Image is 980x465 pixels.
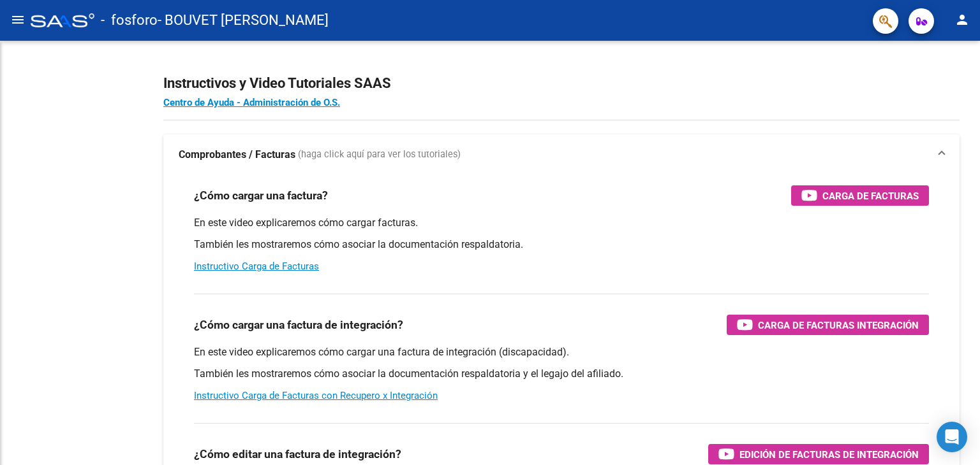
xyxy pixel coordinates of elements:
[163,71,960,96] h2: Instructivos y Video Tutoriales SAAS
[194,238,929,252] p: También les mostraremos cómo asociar la documentación respaldatoria.
[822,188,919,204] span: Carga de Facturas
[194,345,929,359] p: En este video explicaremos cómo cargar una factura de integración (discapacidad).
[10,12,26,27] mat-icon: menu
[194,216,929,230] p: En este video explicaremos cómo cargar facturas.
[194,261,319,272] a: Instructivo Carga de Facturas
[937,422,967,452] div: Open Intercom Messenger
[194,316,403,334] h3: ¿Cómo cargar una factura de integración?
[758,317,919,333] span: Carga de Facturas Integración
[739,447,919,462] span: Edición de Facturas de integración
[708,444,929,464] button: Edición de Facturas de integración
[194,367,929,381] p: También les mostraremos cómo asociar la documentación respaldatoria y el legajo del afiliado.
[163,134,960,175] mat-expansion-panel-header: Comprobantes / Facturas (haga click aquí para ver los tutoriales)
[158,6,329,34] span: - BOUVET [PERSON_NAME]
[163,97,340,108] a: Centro de Ayuda - Administración de O.S.
[179,148,295,162] strong: Comprobantes / Facturas
[194,390,438,401] a: Instructivo Carga de Facturas con Recupero x Integración
[727,315,929,335] button: Carga de Facturas Integración
[194,445,401,463] h3: ¿Cómo editar una factura de integración?
[954,12,970,27] mat-icon: person
[101,6,158,34] span: - fosforo
[791,185,929,206] button: Carga de Facturas
[194,187,328,204] h3: ¿Cómo cargar una factura?
[298,148,461,162] span: (haga click aquí para ver los tutoriales)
